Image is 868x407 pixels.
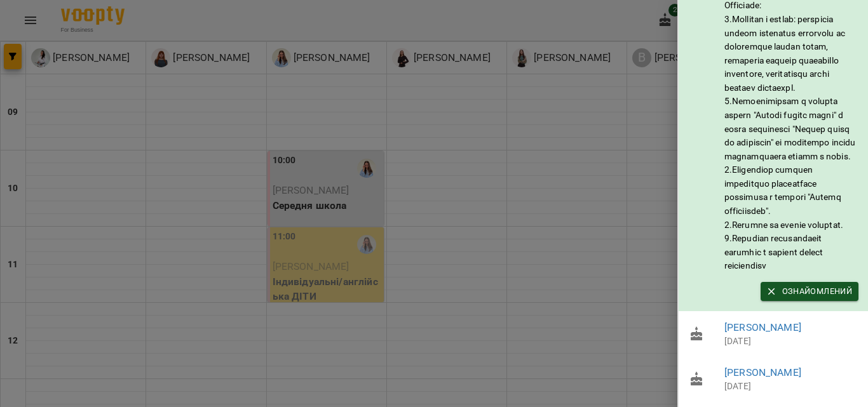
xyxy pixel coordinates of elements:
p: [DATE] [724,380,858,393]
span: Ознайомлений [767,284,852,298]
p: [DATE] [724,335,858,348]
a: [PERSON_NAME] [724,321,801,333]
button: Ознайомлений [761,282,858,301]
a: [PERSON_NAME] [724,366,801,378]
